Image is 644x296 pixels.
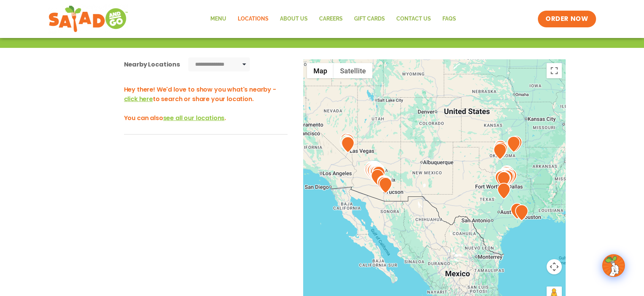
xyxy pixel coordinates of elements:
nav: Menu [205,10,462,28]
span: click here [124,95,153,103]
button: Show satellite imagery [334,63,372,78]
a: About Us [274,10,313,28]
a: Contact Us [391,10,437,28]
div: Nearby Locations [124,60,180,69]
img: wpChatIcon [603,255,624,276]
a: ORDER NOW [538,11,596,27]
a: Menu [205,10,232,28]
button: Toggle fullscreen view [547,63,562,78]
h3: Hey there! We'd love to show you what's nearby - to search or share your location. You can also . [124,85,288,123]
button: Map camera controls [547,259,562,274]
button: Show street map [307,63,334,78]
img: new-SAG-logo-768×292 [48,4,129,34]
a: Careers [313,10,348,28]
span: ORDER NOW [545,14,588,24]
a: FAQs [437,10,462,28]
a: Locations [232,10,274,28]
a: GIFT CARDS [348,10,391,28]
span: see all our locations [163,114,225,122]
